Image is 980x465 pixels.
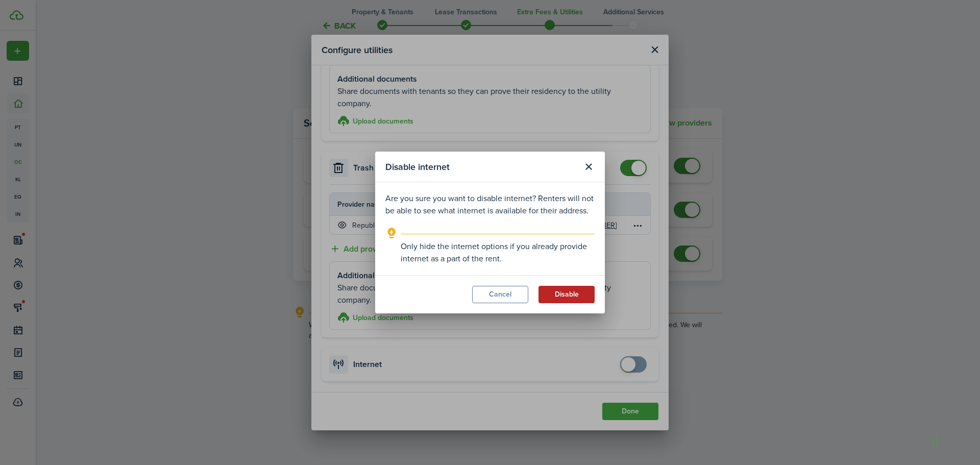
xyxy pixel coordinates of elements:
[385,157,577,177] modal-title: Disable internet
[929,416,980,465] iframe: Chat Widget
[580,158,597,176] button: Close modal
[385,192,595,217] p: Are you sure you want to disable internet? Renters will not be able to see what internet is avail...
[472,286,528,303] button: Cancel
[385,227,398,239] i: outline
[932,426,938,457] div: Drag
[538,286,595,303] button: Disable
[401,240,595,265] explanation-description: Only hide the internet options if you already provide internet as a part of the rent.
